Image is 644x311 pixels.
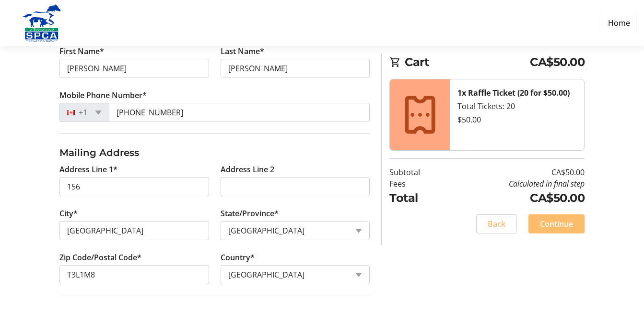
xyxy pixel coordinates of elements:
input: (506) 234-5678 [109,103,370,122]
label: City* [59,208,78,219]
td: CA$50.00 [446,189,585,207]
label: Mobile Phone Number* [59,89,147,101]
span: Cart [405,54,530,71]
td: Fees [389,178,445,189]
label: Address Line 2 [221,164,274,175]
td: Total [389,189,445,207]
button: Back [476,214,517,233]
strong: 1x Raffle Ticket (20 for $50.00) [457,88,570,98]
div: Total Tickets: 20 [457,100,576,112]
span: CA$50.00 [530,54,585,71]
label: State/Province* [221,208,279,219]
h3: Mailing Address [59,145,370,160]
td: CA$50.00 [446,167,585,178]
input: City [59,221,209,240]
input: Zip or Postal Code [59,265,209,284]
label: Zip Code/Postal Code* [59,252,141,263]
td: Calculated in final step [446,178,585,189]
div: $50.00 [457,114,576,125]
button: Continue [528,214,585,233]
label: Last Name* [221,45,264,57]
span: Back [488,218,505,230]
span: Continue [540,218,573,230]
td: Subtotal [389,167,445,178]
label: Country* [221,252,255,263]
img: Alberta SPCA's Logo [8,4,76,42]
input: Address [59,177,209,196]
label: Address Line 1* [59,164,117,175]
label: First Name* [59,45,104,57]
a: Home [602,14,636,32]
